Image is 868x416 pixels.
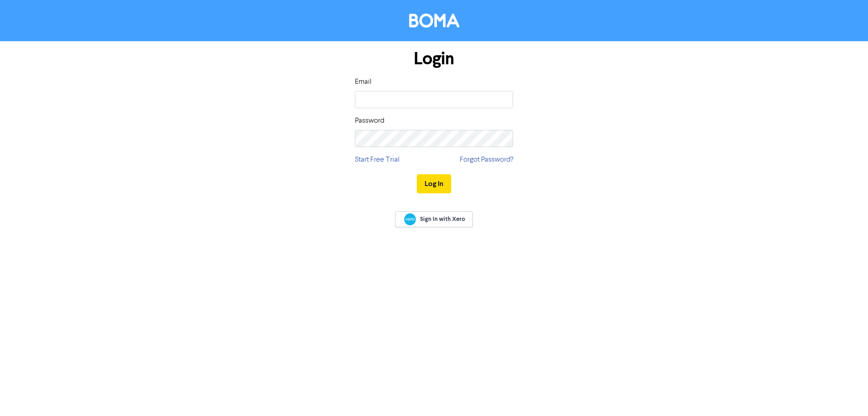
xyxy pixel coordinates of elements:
[395,211,473,227] a: Sign In with Xero
[420,215,465,223] span: Sign In with Xero
[355,115,384,126] label: Password
[417,174,451,193] button: Log In
[460,154,513,165] a: Forgot Password?
[355,77,372,87] label: Email
[355,154,400,165] a: Start Free Trial
[355,48,513,69] h1: Login
[409,14,459,28] img: BOMA Logo
[404,213,416,225] img: Xero logo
